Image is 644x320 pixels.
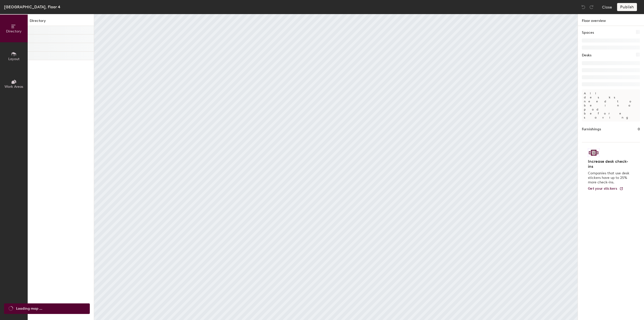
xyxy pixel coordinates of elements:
[578,14,644,26] h1: Floor overview
[581,5,586,10] img: Undo
[5,85,23,89] span: Work Areas
[582,30,594,35] h1: Spaces
[28,18,94,26] h1: Directory
[16,306,42,311] span: Loading map ...
[588,171,631,185] p: Companies that use desk stickers have up to 25% more check-ins.
[588,148,599,157] img: Sticker logo
[582,127,601,132] h1: Furnishings
[6,29,22,33] span: Directory
[8,57,20,61] span: Layout
[582,53,591,58] h1: Desks
[4,4,60,10] div: [GEOGRAPHIC_DATA], Floor 4
[602,3,612,11] button: Close
[588,159,631,169] h4: Increase desk check-ins
[582,89,640,122] p: All desks need to be in a pod before saving
[589,5,594,10] img: Redo
[588,186,617,191] span: Get your stickers
[638,127,640,132] h1: 0
[94,14,578,320] canvas: Map
[588,187,623,191] a: Get your stickers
